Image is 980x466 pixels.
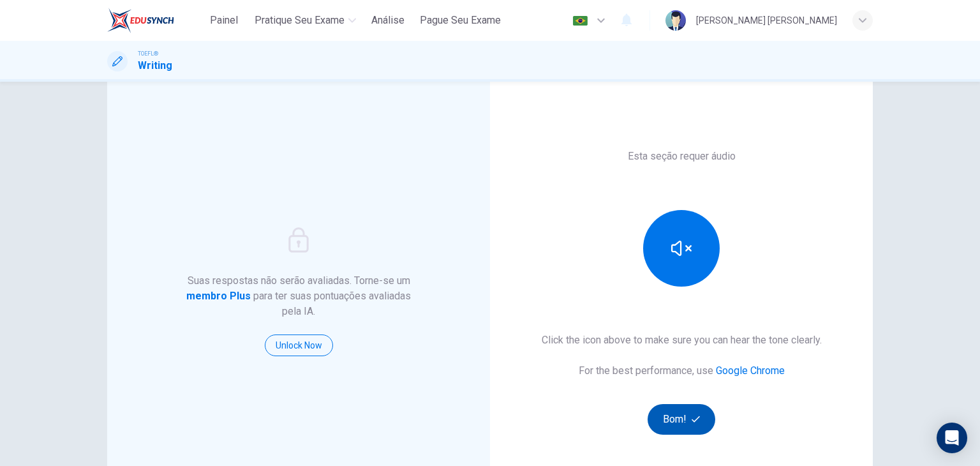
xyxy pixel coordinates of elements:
[716,365,785,377] a: Google Chrome
[265,334,333,356] button: Unlock Now
[210,13,238,28] span: Painel
[937,423,967,453] div: Open Intercom Messenger
[138,58,172,73] h1: Writing
[542,333,822,348] h6: Click the icon above to make sure you can hear the tone clearly.
[579,363,785,379] h6: For the best performance, use
[371,13,405,28] span: Análise
[628,149,736,164] h6: Esta seção requer áudio
[186,290,251,302] strong: membro Plus
[255,13,345,28] span: Pratique seu exame
[204,9,244,32] button: Painel
[107,8,174,33] img: EduSynch logo
[420,13,501,28] span: Pague Seu Exame
[107,8,204,33] a: EduSynch logo
[415,9,506,32] button: Pague Seu Exame
[665,10,686,31] img: Profile picture
[249,9,361,32] button: Pratique seu exame
[648,404,716,435] button: Bom!
[138,49,158,58] span: TOEFL®
[184,273,414,319] h6: Suas respostas não serão avaliadas. Torne-se um para ter suas pontuações avaliadas pela IA.
[696,13,837,28] div: [PERSON_NAME] [PERSON_NAME]
[572,16,588,26] img: pt
[366,9,410,32] button: Análise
